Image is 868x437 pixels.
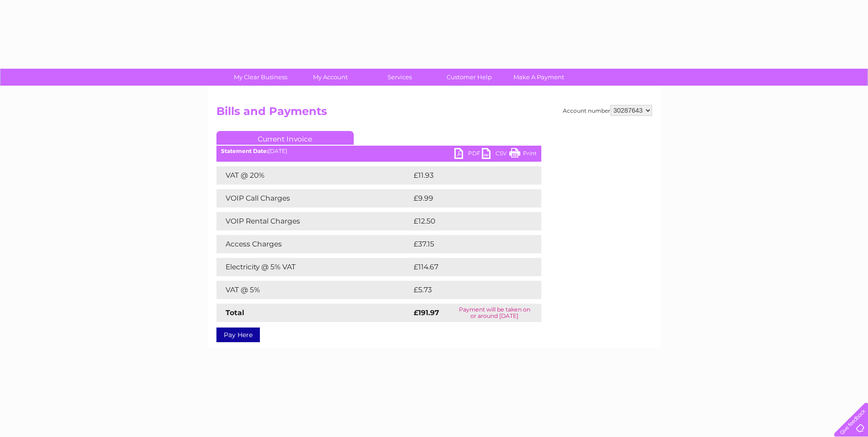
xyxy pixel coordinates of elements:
td: £5.73 [411,281,520,299]
a: PDF [454,148,482,161]
div: Account number [563,105,652,116]
td: £12.50 [411,212,522,230]
a: My Account [292,69,368,86]
a: Services [362,69,437,86]
td: VAT @ 5% [216,281,411,299]
div: [DATE] [216,148,541,154]
td: £11.93 [411,166,521,185]
td: Access Charges [216,235,411,253]
td: Electricity @ 5% VAT [216,258,411,276]
h2: Bills and Payments [216,105,652,122]
a: CSV [482,148,509,161]
td: VOIP Rental Charges [216,212,411,230]
td: Payment will be taken on or around [DATE] [448,304,541,322]
a: My Clear Business [223,69,298,86]
a: Customer Help [431,69,507,86]
td: VOIP Call Charges [216,189,411,208]
td: £37.15 [411,235,521,253]
b: Statement Date: [221,147,268,154]
td: £9.99 [411,189,521,208]
a: Make A Payment [501,69,577,86]
strong: £191.97 [414,308,439,317]
strong: Total [226,308,244,317]
td: £114.67 [411,258,524,276]
a: Current Invoice [216,131,354,145]
td: VAT @ 20% [216,166,411,185]
a: Pay Here [216,328,260,342]
a: Print [509,148,537,161]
